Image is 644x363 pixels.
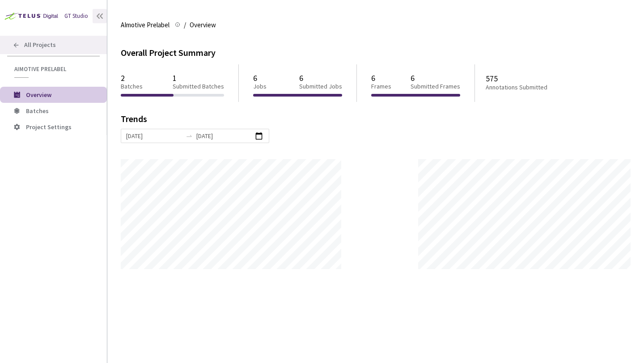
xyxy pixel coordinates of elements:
p: 6 [253,73,267,83]
span: to [186,132,193,139]
p: Frames [371,83,391,90]
p: Submitted Jobs [299,83,342,90]
span: Project Settings [26,123,72,131]
span: Overview [190,20,216,30]
div: GT Studio [64,12,88,21]
span: AImotive Prelabel [121,20,169,30]
span: All Projects [24,41,56,49]
p: 1 [173,73,224,83]
p: 6 [411,73,460,83]
p: Submitted Frames [411,83,460,90]
p: 2 [121,73,143,83]
li: / [184,20,186,30]
input: End date [196,131,252,141]
p: Jobs [253,83,267,90]
p: Batches [121,83,143,90]
span: Batches [26,107,49,115]
input: Start date [126,131,182,141]
p: 575 [486,74,582,83]
p: 6 [371,73,391,83]
p: 6 [299,73,342,83]
span: Overview [26,91,51,99]
span: swap-right [186,132,193,139]
div: Overall Project Summary [121,46,631,59]
div: Trends [121,114,618,129]
p: Submitted Batches [173,83,224,90]
span: AImotive Prelabel [14,65,94,73]
p: Annotations Submitted [486,84,582,91]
